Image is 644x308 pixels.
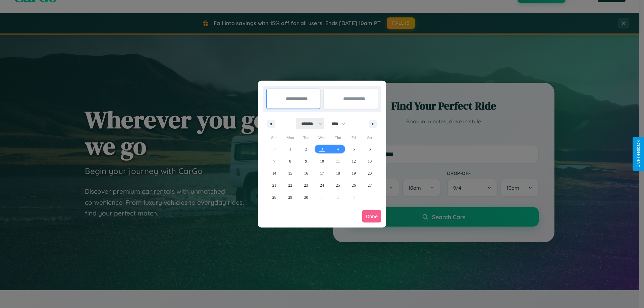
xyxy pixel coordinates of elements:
button: 7 [266,155,282,167]
span: 17 [320,167,324,179]
button: 5 [346,143,362,155]
span: Sun [266,132,282,143]
span: 11 [336,155,340,167]
button: 21 [266,179,282,191]
span: 23 [304,179,308,191]
button: 30 [298,191,314,203]
span: Thu [330,132,346,143]
span: Fri [346,132,362,143]
button: 18 [330,167,346,179]
span: 26 [352,179,356,191]
span: 5 [353,143,355,155]
button: 11 [330,155,346,167]
span: 10 [320,155,324,167]
span: 28 [272,191,276,203]
button: 22 [282,179,298,191]
button: 2 [298,143,314,155]
button: 3 [314,143,330,155]
button: 15 [282,167,298,179]
span: 6 [369,143,371,155]
button: 8 [282,155,298,167]
span: 3 [321,143,323,155]
button: 14 [266,167,282,179]
span: 1 [289,143,291,155]
button: 28 [266,191,282,203]
button: 20 [362,167,378,179]
button: 23 [298,179,314,191]
span: 9 [305,155,307,167]
button: 26 [346,179,362,191]
span: Wed [314,132,330,143]
button: 1 [282,143,298,155]
button: Done [362,210,381,223]
button: 29 [282,191,298,203]
span: 22 [288,179,292,191]
button: 9 [298,155,314,167]
div: Give Feedback [636,140,641,168]
span: 21 [272,179,276,191]
button: 16 [298,167,314,179]
button: 17 [314,167,330,179]
span: 12 [352,155,356,167]
button: 6 [362,143,378,155]
span: 18 [336,167,340,179]
button: 25 [330,179,346,191]
button: 13 [362,155,378,167]
span: 24 [320,179,324,191]
button: 10 [314,155,330,167]
span: 7 [273,155,275,167]
span: 2 [305,143,307,155]
span: 15 [288,167,292,179]
span: 16 [304,167,308,179]
button: 24 [314,179,330,191]
span: 8 [289,155,291,167]
button: 4 [330,143,346,155]
span: 4 [337,143,339,155]
span: 29 [288,191,292,203]
span: Tue [298,132,314,143]
button: 12 [346,155,362,167]
span: Mon [282,132,298,143]
button: 19 [346,167,362,179]
span: 13 [368,155,372,167]
span: 19 [352,167,356,179]
button: 27 [362,179,378,191]
span: 20 [368,167,372,179]
span: Sat [362,132,378,143]
span: 30 [304,191,308,203]
span: 14 [272,167,276,179]
span: 25 [336,179,340,191]
span: 27 [368,179,372,191]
